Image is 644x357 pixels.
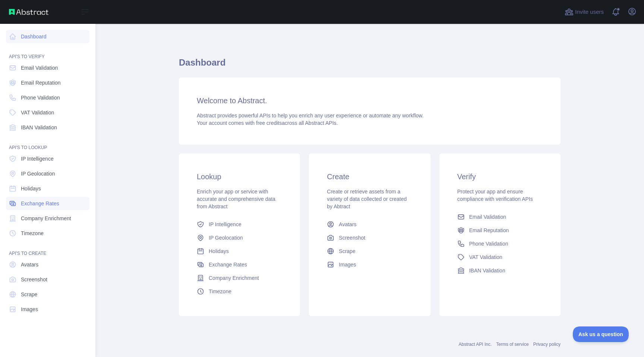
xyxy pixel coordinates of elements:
a: Company Enrichment [6,212,89,225]
h3: Verify [457,171,543,182]
span: Timezone [21,230,44,237]
span: Avatars [339,221,356,228]
a: Phone Validation [6,91,89,104]
span: VAT Validation [469,253,502,261]
span: Create or retrieve assets from a variety of data collected or created by Abtract [327,189,407,209]
span: Avatars [21,261,38,268]
a: Privacy policy [533,342,561,347]
a: Screenshot [324,231,415,244]
a: Scrape [324,244,415,258]
span: Email Reputation [469,227,509,234]
h1: Dashboard [179,57,561,75]
a: Holidays [194,244,285,258]
span: Invite users [575,8,604,16]
span: Email Reputation [21,79,61,86]
a: Email Validation [454,210,546,224]
span: Phone Validation [21,94,60,101]
span: IP Intelligence [21,155,54,162]
a: Scrape [6,288,89,301]
span: IP Intelligence [209,221,241,228]
a: Email Reputation [6,76,89,89]
a: IP Intelligence [6,152,89,165]
span: Phone Validation [469,240,508,247]
span: Holidays [209,247,229,255]
a: IP Intelligence [194,218,285,231]
span: Protect your app and ensure compliance with verification APIs [457,189,533,202]
div: API'S TO LOOKUP [6,136,89,151]
span: Timezone [209,288,231,295]
span: Email Validation [469,213,506,221]
span: Scrape [339,247,355,255]
span: Screenshot [21,276,47,283]
a: Timezone [194,285,285,298]
button: Invite users [563,6,605,18]
a: Abstract API Inc. [459,342,492,347]
iframe: Toggle Customer Support [573,326,629,342]
span: Images [339,261,356,268]
span: Company Enrichment [209,274,259,282]
a: Dashboard [6,30,89,43]
span: IP Geolocation [21,170,55,177]
span: IP Geolocation [209,234,243,241]
span: Enrich your app or service with accurate and comprehensive data from Abstract [197,189,275,209]
a: Images [324,258,415,271]
a: Phone Validation [454,237,546,250]
a: Screenshot [6,273,89,286]
div: API'S TO CREATE [6,241,89,256]
a: Exchange Rates [6,197,89,210]
span: Email Validation [21,64,58,72]
h3: Create [327,171,412,182]
a: IBAN Validation [454,264,546,277]
span: VAT Validation [21,109,54,116]
span: Abstract provides powerful APIs to help you enrich any user experience or automate any workflow. [197,113,424,119]
a: Terms of service [496,342,528,347]
span: IBAN Validation [21,124,57,131]
span: Screenshot [339,234,365,241]
a: VAT Validation [454,250,546,264]
span: Images [21,306,38,313]
a: Email Validation [6,61,89,75]
div: API'S TO VERIFY [6,45,89,60]
span: Holidays [21,185,41,192]
span: Exchange Rates [209,261,247,268]
span: Company Enrichment [21,215,71,222]
a: Company Enrichment [194,271,285,285]
a: IP Geolocation [194,231,285,244]
a: Holidays [6,182,89,195]
h3: Lookup [197,171,282,182]
a: Images [6,303,89,316]
a: Avatars [6,258,89,271]
a: VAT Validation [6,106,89,119]
h3: Welcome to Abstract. [197,95,543,106]
span: IBAN Validation [469,267,505,274]
a: Avatars [324,218,415,231]
span: Scrape [21,291,37,298]
span: Exchange Rates [21,200,59,207]
a: IBAN Validation [6,121,89,134]
img: Abstract API [9,9,48,15]
a: Exchange Rates [194,258,285,271]
span: Your account comes with across all Abstract APIs. [197,120,338,126]
a: Email Reputation [454,224,546,237]
a: IP Geolocation [6,167,89,180]
a: Timezone [6,227,89,240]
span: free credits [256,120,282,126]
